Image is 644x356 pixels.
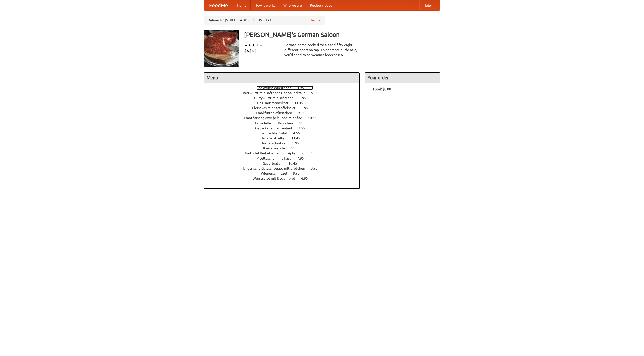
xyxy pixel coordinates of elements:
[253,176,317,180] a: Wurstsalad mit Bauernbrot 6.95
[261,171,309,175] a: Wienerschnitzel 8.95
[263,146,290,150] span: Kaesepaetzle
[291,146,302,150] span: 6.95
[251,0,279,10] a: How it works
[301,106,313,110] span: 6.95
[204,0,233,10] a: FoodMe
[233,0,251,10] a: Home
[261,171,292,175] span: Wienerschnitzel
[256,111,314,115] a: Frankfurter Würstchen 9.95
[243,91,310,95] span: Bratwurst mit Brötchen und Sauerkraut
[373,87,391,91] b: Total: $0.00
[309,18,321,23] a: Change
[306,0,336,10] a: Recipe videos
[255,121,315,125] a: Frikadelle mit Brötchen 6.95
[256,156,313,160] a: Maultaschen mit Käse 7.95
[288,161,302,165] span: 10.45
[292,141,304,145] span: 9.95
[260,131,309,135] a: Gemischter Salat 4.55
[298,126,310,130] span: 7.55
[244,116,307,120] span: Französische Zwiebelsuppe mit Käse
[299,96,311,100] span: 5.95
[244,48,247,53] li: $
[257,101,294,105] span: Das Hausmannskost
[204,16,325,25] div: Deliver to: [STREET_ADDRESS][US_STATE]
[252,42,255,48] li: ★
[248,42,252,48] li: ★
[255,42,259,48] li: ★
[244,42,248,48] li: ★
[249,48,252,53] li: $
[284,42,360,57] div: German home-cooked meals and fifty-eight different beers on tap. To get more authentic, you'd nee...
[253,176,300,180] span: Wurstsalad mit Bauernbrot
[256,156,296,160] span: Maultaschen mit Käse
[365,73,440,83] h4: Your order
[244,30,440,40] h3: [PERSON_NAME]'s German Saloon
[247,48,249,53] li: $
[261,141,292,145] span: Jaegerschnitzel
[204,30,239,67] img: angular.jpg
[298,111,310,115] span: 9.95
[244,116,326,120] a: Französische Zwiebelsuppe mit Käse 10.45
[252,48,254,53] li: $
[263,161,306,165] a: Sauerbraten 10.45
[311,166,323,170] span: 3.95
[256,86,296,90] span: Bockwurst Würstchen
[243,166,310,170] span: Ungarische Gulaschsuppe mit Brötchen
[245,151,325,155] a: Kartoffel Reibekuchen mit Apfelmus 5.95
[294,101,308,105] span: 11.45
[297,86,309,90] span: 4.95
[256,111,297,115] span: Frankfurter Würstchen
[252,106,317,110] a: Fleishkas mit Kartoffelsalat 6.95
[299,121,310,125] span: 6.95
[256,86,313,90] a: Bockwurst Würstchen 4.95
[259,42,263,48] li: ★
[260,136,291,140] span: Haus Salatteller
[279,0,306,10] a: Who we are
[254,96,315,100] a: Currywurst mit Brötchen 5.95
[254,48,257,53] li: $
[255,121,298,125] span: Frikadelle mit Brötchen
[291,136,305,140] span: 11.45
[311,91,323,95] span: 5.95
[297,156,309,160] span: 7.95
[260,131,292,135] span: Gemischter Salat
[255,126,314,130] a: Gebackener Camenbert 7.55
[263,146,307,150] a: Kaesepaetzle 6.95
[419,0,435,10] a: Help
[245,151,308,155] span: Kartoffel Reibekuchen mit Apfelmus
[260,136,309,140] a: Haus Salatteller 11.45
[243,166,327,170] a: Ungarische Gulaschsuppe mit Brötchen 3.95
[255,126,298,130] span: Gebackener Camenbert
[301,176,313,180] span: 6.95
[308,116,322,120] span: 10.45
[309,151,320,155] span: 5.95
[204,73,359,83] h4: Menu
[293,131,305,135] span: 4.55
[243,91,327,95] a: Bratwurst mit Brötchen und Sauerkraut 5.95
[254,96,299,100] span: Currywurst mit Brötchen
[293,171,305,175] span: 8.95
[261,141,308,145] a: Jaegerschnitzel 9.95
[257,101,312,105] a: Das Hausmannskost 11.45
[252,106,301,110] span: Fleishkas mit Kartoffelsalat
[263,161,288,165] span: Sauerbraten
